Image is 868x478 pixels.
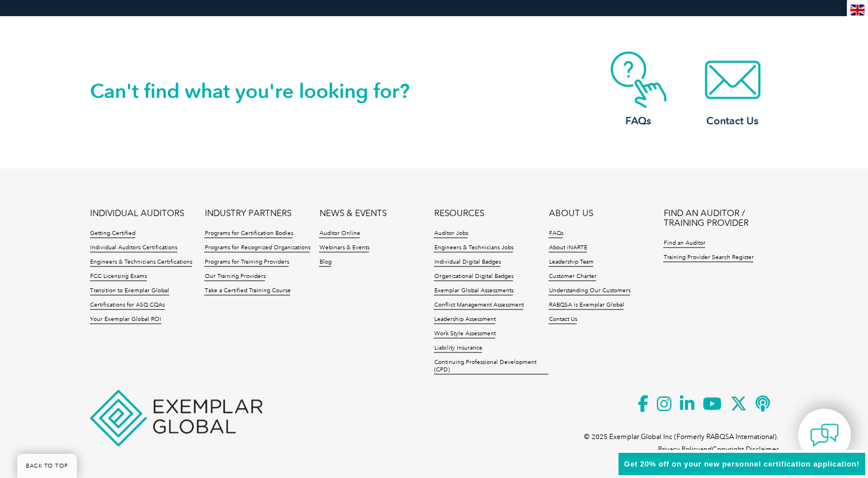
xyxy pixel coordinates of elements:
a: Webinars & Events [319,244,369,252]
a: Individual Auditors Certifications [90,244,177,252]
a: Contact Us [548,316,577,324]
a: Organizational Digital Badges [434,273,513,281]
a: Training Provider Search Register [663,254,753,262]
span: Get 20% off on your new personnel certification application! [624,460,859,468]
img: contact-email.webp [687,51,779,108]
img: contact-faq.webp [593,51,684,108]
a: Continuing Professional Development (CPD) [434,359,548,374]
img: en [850,5,865,15]
a: Programs for Certification Bodies [204,230,293,238]
a: Programs for Training Providers [204,258,289,267]
a: Blog [319,258,331,267]
a: NEWS & EVENTS [319,209,386,218]
a: Our Training Providers [204,273,265,281]
a: Privacy Policy [658,445,700,453]
p: and [658,443,779,456]
a: Copyright Disclaimer [712,445,779,453]
a: Transition to Exemplar Global [90,287,169,295]
a: INDIVIDUAL AUDITORS [90,209,184,218]
a: Auditor Jobs [434,230,468,238]
a: About iNARTE [548,244,587,252]
a: Your Exemplar Global ROI [90,316,161,324]
a: Certifications for ASQ CQAs [90,301,165,309]
img: contact-chat.png [810,421,839,449]
a: FIND AN AUDITOR / TRAINING PROVIDER [663,209,778,228]
a: INDUSTRY PARTNERS [204,209,291,218]
a: BACK TO TOP [17,454,77,478]
a: Take a Certified Training Course [204,287,290,295]
h3: FAQs [593,114,684,128]
a: Leadership Assessment [434,316,495,324]
a: Contact Us [687,51,779,128]
p: © 2025 Exemplar Global Inc (Formerly RABQSA International). [584,430,779,443]
a: Engineers & Technicians Certifications [90,258,192,267]
h2: Can't find what you're looking for? [90,82,434,100]
a: Exemplar Global Assessments [434,287,513,295]
a: FAQs [548,230,563,238]
a: ABOUT US [548,209,593,218]
a: Programs for Recognized Organizations [204,244,310,252]
a: FCC Licensing Exams [90,273,147,281]
a: RABQSA is Exemplar Global [548,301,624,309]
img: Exemplar Global [90,390,262,446]
a: Engineers & Technicians Jobs [434,244,513,252]
a: Work Style Assessment [434,330,495,338]
a: Liability Insurance [434,344,482,352]
a: FAQs [593,51,684,128]
a: Find an Auditor [663,240,705,248]
h3: Contact Us [687,114,779,128]
a: Getting Certified [90,230,135,238]
a: Individual Digital Badges [434,258,500,267]
a: Auditor Online [319,230,360,238]
a: RESOURCES [434,209,484,218]
a: Leadership Team [548,258,593,267]
a: Customer Charter [548,273,596,281]
a: Understanding Our Customers [548,287,630,295]
a: Conflict Management Assessment [434,301,523,309]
